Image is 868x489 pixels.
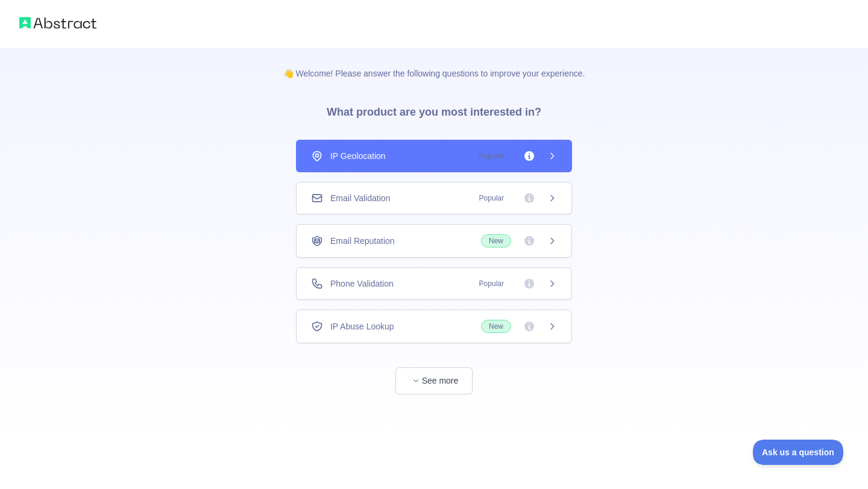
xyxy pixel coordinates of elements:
[472,150,511,162] span: Popular
[472,278,511,290] span: Popular
[330,235,395,247] span: Email Reputation
[330,278,394,290] span: Phone Validation
[753,440,844,465] iframe: Toggle Customer Support
[395,367,473,394] button: See more
[307,79,561,140] h3: What product are you most interested in?
[472,192,511,204] span: Popular
[330,320,394,332] span: IP Abuse Lookup
[481,320,511,333] span: New
[481,234,511,248] span: New
[330,192,390,204] span: Email Validation
[264,48,605,79] p: 👋 Welcome! Please answer the following questions to improve your experience.
[19,14,96,31] img: Abstract logo
[330,150,386,162] span: IP Geolocation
